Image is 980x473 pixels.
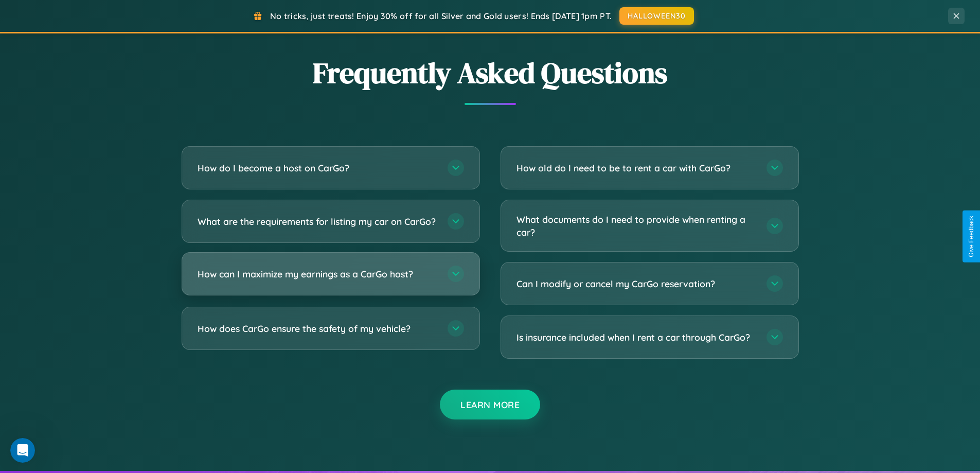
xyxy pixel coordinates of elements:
[516,213,756,238] h3: What documents do I need to provide when renting a car?
[270,11,612,21] span: No tricks, just treats! Enjoy 30% off for all Silver and Gold users! Ends [DATE] 1pm PT.
[198,322,437,335] h3: How does CarGo ensure the safety of my vehicle?
[182,53,799,93] h2: Frequently Asked Questions
[968,216,975,257] div: Give Feedback
[198,268,437,281] h3: How can I maximize my earnings as a CarGo host?
[516,277,756,290] h3: Can I modify or cancel my CarGo reservation?
[440,390,540,419] button: Learn More
[10,438,35,463] iframe: Intercom live chat
[198,162,437,174] h3: How do I become a host on CarGo?
[619,7,694,25] button: HALLOWEEN30
[516,162,756,174] h3: How old do I need to be to rent a car with CarGo?
[516,331,756,344] h3: Is insurance included when I rent a car through CarGo?
[198,215,437,228] h3: What are the requirements for listing my car on CarGo?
